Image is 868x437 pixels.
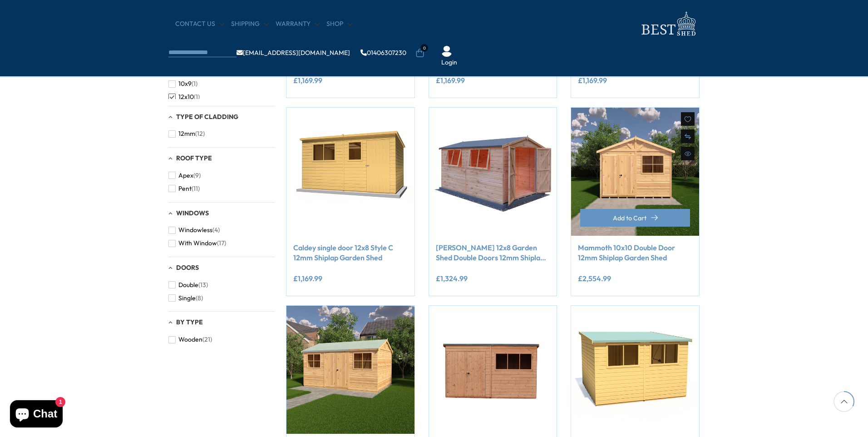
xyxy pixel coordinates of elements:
button: 10x9 [168,77,197,90]
button: Pent [168,182,200,195]
span: Single [178,294,196,302]
span: (8) [196,294,203,302]
span: 0 [420,44,428,52]
span: (4) [212,226,220,234]
span: Wooden [178,336,202,343]
ins: £1,169.99 [293,77,322,84]
span: Roof Type [176,154,212,162]
span: With Window [178,239,217,247]
ins: £1,324.99 [436,275,468,282]
button: 12x10 [168,90,200,104]
a: Mammoth 10x10 Double Door 12mm Shiplap Garden Shed [578,243,692,263]
span: 12mm [178,130,195,138]
span: 10x9 [178,80,192,88]
img: User Icon [441,46,452,57]
span: (13) [198,281,208,289]
span: Apex [178,172,193,179]
a: [EMAIL_ADDRESS][DOMAIN_NAME] [237,50,350,56]
ins: £1,169.99 [436,77,465,84]
span: (9) [193,172,201,179]
a: 01406307230 [360,50,406,56]
span: Add to Cart [613,215,646,221]
ins: £1,169.99 [293,275,322,282]
button: Apex [168,169,201,182]
span: Doors [176,263,199,272]
span: (1) [194,93,200,101]
a: Login [441,58,457,67]
img: logo [636,9,700,39]
button: Single [168,292,203,305]
a: Shipping [231,20,269,29]
span: Windowless [178,226,212,234]
button: Wooden [168,333,212,346]
a: 0 [415,49,424,58]
ins: £1,169.99 [578,77,607,84]
a: [PERSON_NAME] 12x8 Garden Shed Double Doors 12mm Shiplap T&G [436,243,550,263]
span: (17) [217,239,226,247]
button: Windowless [168,223,220,237]
button: Add to Cart [580,209,690,227]
span: Pent [178,185,192,193]
span: (1) [192,80,197,88]
inbox-online-store-chat: Shopify online store chat [7,400,65,430]
span: Double [178,281,198,289]
a: CONTACT US [175,20,224,29]
button: 12mm [168,127,205,140]
span: (11) [192,185,200,193]
button: With Window [168,237,226,250]
a: Warranty [276,20,320,29]
a: Shop [326,20,352,29]
span: 12x10 [178,93,194,101]
ins: £2,554.99 [578,275,611,282]
span: Windows [176,209,209,217]
button: Double [168,278,208,292]
a: Caldey single door 12x8 Style C 12mm Shiplap Garden Shed [293,243,408,263]
span: By Type [176,318,203,326]
span: (21) [202,336,212,343]
span: Type of Cladding [176,113,238,121]
span: (12) [195,130,205,138]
